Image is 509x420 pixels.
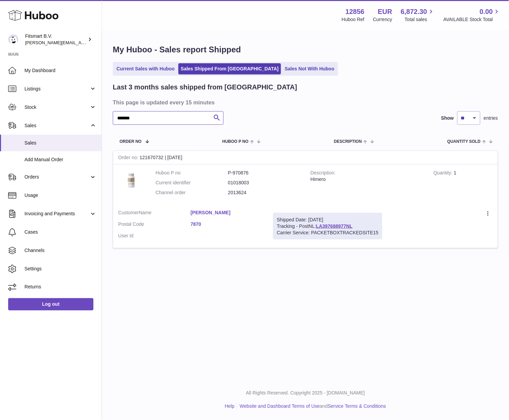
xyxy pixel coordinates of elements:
span: AVAILABLE Stock Total [443,16,501,23]
span: Huboo P no [222,139,248,144]
span: Stock [24,104,89,111]
dt: Huboo P no [156,170,228,176]
span: My Dashboard [24,67,96,74]
a: Sales Not With Huboo [282,63,337,74]
div: Fitsmart B.V. [25,33,86,46]
div: Carrier Service: PACKETBOXTRACKEDSITE15 [277,230,379,236]
span: Cases [24,229,96,235]
span: Usage [24,192,96,199]
strong: EUR [378,7,392,16]
h1: My Huboo - Sales report Shipped [113,44,498,55]
span: Description [334,139,362,144]
span: 0.00 [480,7,493,16]
a: Website and Dashboard Terms of Use [240,404,320,409]
a: Current Sales with Huboo [114,63,177,74]
a: Service Terms & Conditions [328,404,386,409]
a: Log out [8,298,93,310]
a: 0.00 AVAILABLE Stock Total [443,7,501,23]
p: All Rights Reserved. Copyright 2025 - [DOMAIN_NAME] [107,390,504,397]
a: 6,872.30 Total sales [401,7,435,23]
img: jonathan@leaderoo.com [8,34,18,45]
span: Sales [24,122,89,129]
span: [PERSON_NAME][EMAIL_ADDRESS][DOMAIN_NAME] [25,40,136,45]
td: 1 [428,165,498,204]
div: Huboo Ref [342,16,365,23]
dt: Name [118,209,191,218]
div: Tracking - PostNL: [273,213,382,240]
span: Quantity Sold [447,139,481,144]
span: Total sales [405,16,435,23]
a: Help [225,404,235,409]
span: Invoicing and Payments [24,211,89,217]
div: 121670732 | [DATE] [113,151,498,165]
dd: 01018003 [228,180,300,186]
dd: P-970876 [228,170,300,176]
h3: This page is updated every 15 minutes [113,99,496,106]
span: Listings [24,86,89,92]
li: and [237,403,386,410]
div: Currency [373,16,392,23]
span: Customer [118,210,139,215]
dt: User Id [118,233,191,239]
span: Order No [120,139,142,144]
label: Show [441,115,454,121]
div: Shipped Date: [DATE] [277,217,379,223]
img: 128561711358723.png [118,170,145,190]
div: Himero [311,176,423,183]
dt: Current identifier [156,180,228,186]
dt: Channel order [156,189,228,196]
dd: 2013624 [228,189,300,196]
span: 6,872.30 [401,7,427,16]
strong: 12856 [346,7,365,16]
a: 7870 [191,221,263,228]
strong: Description [311,170,336,177]
dt: Postal Code [118,221,191,229]
a: LA397688977NL [316,223,352,229]
span: Channels [24,247,96,254]
strong: Order no [118,155,140,162]
span: Orders [24,174,89,180]
span: Returns [24,284,96,290]
h2: Last 3 months sales shipped from [GEOGRAPHIC_DATA] [113,83,297,92]
a: [PERSON_NAME] [191,209,263,216]
span: Add Manual Order [24,156,96,163]
span: Sales [24,140,96,146]
span: Settings [24,266,96,272]
a: Sales Shipped From [GEOGRAPHIC_DATA] [178,63,281,74]
span: entries [484,115,498,121]
strong: Quantity [434,170,454,177]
